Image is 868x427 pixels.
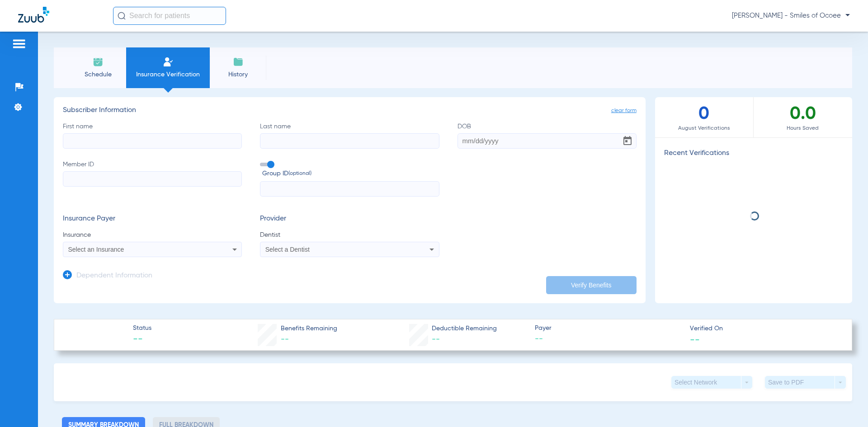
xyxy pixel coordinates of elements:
span: [PERSON_NAME] - Smiles of Ocoee [732,11,850,20]
span: Deductible Remaining [432,324,497,333]
input: Member ID [63,171,242,187]
span: Select an Insurance [68,246,124,253]
span: -- [432,335,440,343]
span: Insurance [63,230,242,239]
img: hamburger-icon [12,38,26,49]
label: First name [63,122,242,149]
img: History [233,56,244,67]
small: (optional) [288,169,311,178]
span: -- [690,334,700,344]
span: Insurance Verification [133,70,203,79]
div: 0.0 [754,97,852,137]
div: 0 [655,97,754,137]
span: Schedule [76,70,119,79]
input: DOBOpen calendar [458,133,637,149]
span: -- [281,335,289,343]
span: Hours Saved [754,124,852,133]
h3: Provider [260,215,439,224]
span: clear form [611,106,637,115]
img: Manual Insurance Verification [163,56,174,67]
span: Payer [535,324,682,333]
span: -- [133,333,151,346]
input: First name [63,133,242,149]
h3: Subscriber Information [63,106,637,115]
h3: Insurance Payer [63,215,242,224]
label: Last name [260,122,439,149]
img: Zuub Logo [18,7,49,23]
h3: Recent Verifications [655,149,852,158]
span: Group ID [262,169,439,178]
button: Open calendar [618,132,637,150]
input: Search for patients [113,7,226,25]
img: Search Icon [118,12,126,20]
span: Select a Dentist [265,246,310,253]
label: Member ID [63,160,242,197]
h3: Dependent Information [76,272,152,281]
label: DOB [458,122,637,149]
img: Schedule [93,56,104,67]
input: Last name [260,133,439,149]
span: Benefits Remaining [281,324,337,333]
span: August Verifications [655,124,753,133]
span: Dentist [260,230,439,239]
span: History [217,70,259,79]
button: Verify Benefits [546,276,637,294]
span: Status [133,324,151,333]
span: -- [535,333,682,345]
span: Verified On [690,324,837,333]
